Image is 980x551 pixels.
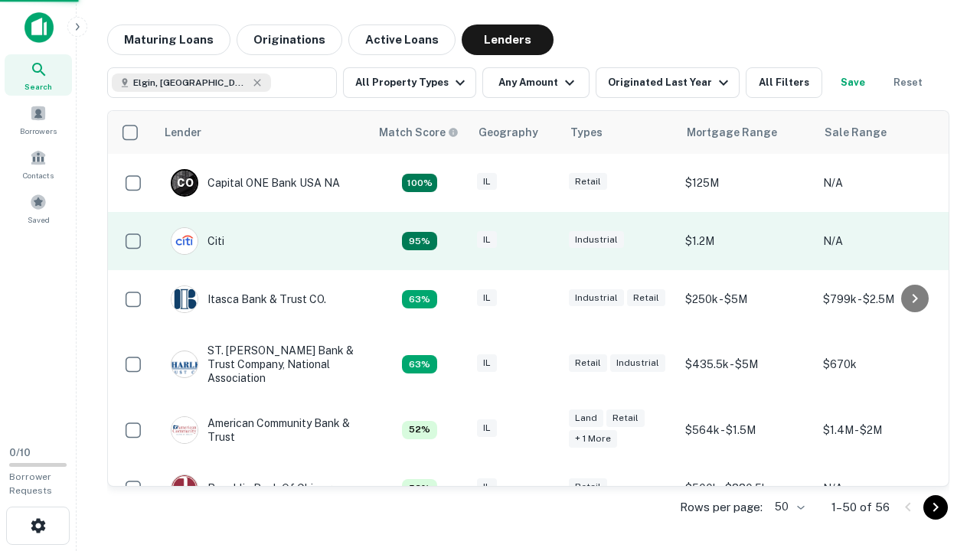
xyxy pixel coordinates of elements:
[678,459,815,517] td: $500k - $880.5k
[678,401,815,459] td: $564k - $1.5M
[402,290,437,308] div: Capitalize uses an advanced AI algorithm to match your search with the best lender. The match sco...
[815,270,953,328] td: $799k - $2.5M
[5,143,72,184] a: Contacts
[402,421,437,439] div: Capitalize uses an advanced AI algorithm to match your search with the best lender. The match sco...
[379,124,459,141] div: Capitalize uses an advanced AI algorithm to match your search with the best lender. The match sco...
[171,286,198,312] img: picture
[171,169,340,197] div: Capital ONE Bank USA NA
[24,80,52,93] span: Search
[569,173,607,191] div: Retail
[107,24,230,55] button: Maturing Loans
[479,123,538,142] div: Geography
[171,417,198,443] img: picture
[171,351,198,377] img: picture
[606,409,645,427] div: Retail
[402,232,437,250] div: Capitalize uses an advanced AI algorithm to match your search with the best lender. The match sco...
[687,123,777,142] div: Mortgage Range
[680,498,763,517] p: Rows per page:
[815,154,953,212] td: N/A
[171,344,354,386] div: ST. [PERSON_NAME] Bank & Trust Company, National Association
[477,419,497,437] div: IL
[462,24,554,55] button: Lenders
[171,416,354,444] div: American Community Bank & Trust
[769,496,807,518] div: 50
[23,169,54,181] span: Contacts
[155,111,370,154] th: Lender
[561,111,678,154] th: Types
[171,228,198,254] img: picture
[402,479,437,497] div: Capitalize uses an advanced AI algorithm to match your search with the best lender. The match sco...
[28,214,50,226] span: Saved
[815,459,953,517] td: N/A
[678,328,815,401] td: $435.5k - $5M
[370,111,469,154] th: Capitalize uses an advanced AI algorithm to match your search with the best lender. The match sco...
[569,231,624,249] div: Industrial
[828,67,877,98] button: Save your search to get updates of matches that match your search criteria.
[815,111,953,154] th: Sale Range
[678,111,815,154] th: Mortgage Range
[24,12,54,43] img: capitalize-icon.png
[5,99,72,140] a: Borrowers
[678,212,815,270] td: $1.2M
[569,409,603,427] div: Land
[610,354,665,372] div: Industrial
[477,173,497,191] div: IL
[678,270,815,328] td: $250k - $5M
[825,123,887,142] div: Sale Range
[171,227,224,255] div: Citi
[569,354,607,372] div: Retail
[569,478,607,496] div: Retail
[923,495,948,520] button: Go to next page
[903,429,980,502] iframe: Chat Widget
[627,289,665,307] div: Retail
[482,67,590,98] button: Any Amount
[5,187,72,229] a: Saved
[477,354,497,372] div: IL
[815,212,953,270] td: N/A
[9,447,31,458] span: 0 / 10
[570,123,603,142] div: Types
[171,474,338,502] div: Republic Bank Of Chicago
[569,430,617,448] div: + 1 more
[20,125,57,137] span: Borrowers
[165,123,201,142] div: Lender
[815,328,953,401] td: $670k
[402,174,437,192] div: Capitalize uses an advanced AI algorithm to match your search with the best lender. The match sco...
[469,111,561,154] th: Geography
[5,54,72,96] a: Search
[608,73,733,92] div: Originated Last Year
[237,24,342,55] button: Originations
[477,478,497,496] div: IL
[596,67,740,98] button: Originated Last Year
[569,289,624,307] div: Industrial
[815,401,953,459] td: $1.4M - $2M
[171,475,198,501] img: picture
[746,67,822,98] button: All Filters
[477,289,497,307] div: IL
[884,67,933,98] button: Reset
[171,285,326,313] div: Itasca Bank & Trust CO.
[133,76,248,90] span: Elgin, [GEOGRAPHIC_DATA], [GEOGRAPHIC_DATA]
[477,231,497,249] div: IL
[402,355,437,373] div: Capitalize uses an advanced AI algorithm to match your search with the best lender. The match sco...
[379,124,456,141] h6: Match Score
[831,498,890,517] p: 1–50 of 56
[177,175,193,191] p: C O
[343,67,476,98] button: All Property Types
[678,154,815,212] td: $125M
[348,24,456,55] button: Active Loans
[9,471,52,496] span: Borrower Requests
